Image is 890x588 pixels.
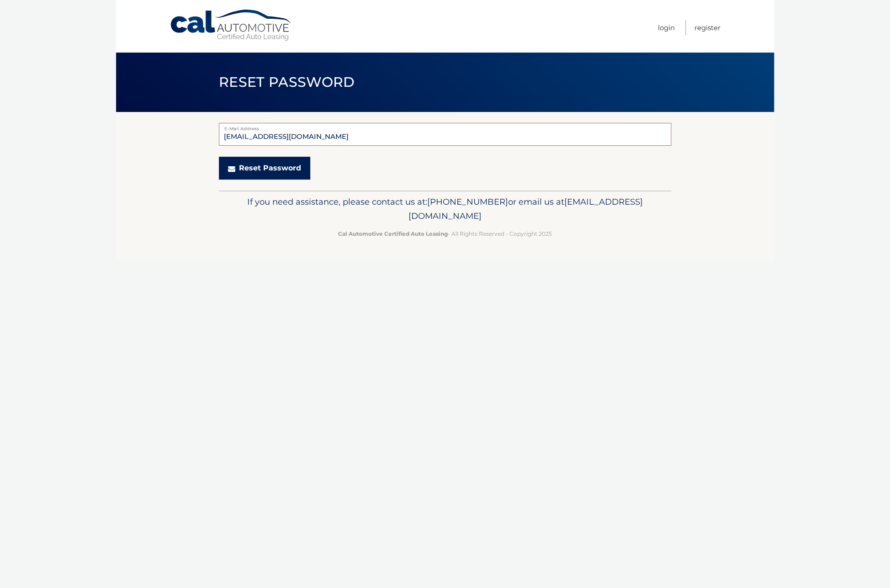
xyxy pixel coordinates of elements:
span: [PHONE_NUMBER] [427,196,508,207]
span: Reset Password [219,74,355,90]
p: - All Rights Reserved - Copyright 2025 [225,229,665,238]
strong: Cal Automotive Certified Auto Leasing [338,230,448,237]
a: Cal Automotive [170,9,293,42]
input: E-Mail Address [219,123,671,146]
a: Login [658,20,675,35]
button: Reset Password [219,157,310,180]
label: E-Mail Address [219,123,671,130]
p: If you need assistance, please contact us at: or email us at [225,195,665,224]
a: Register [694,20,720,35]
